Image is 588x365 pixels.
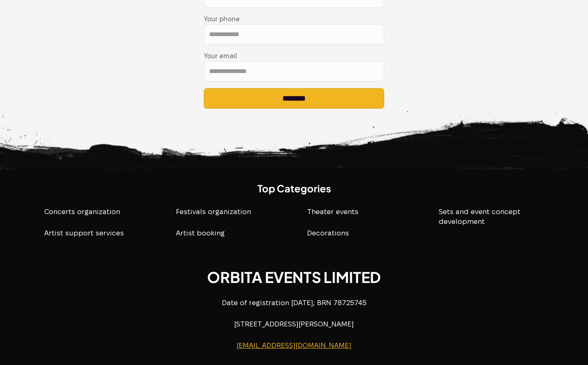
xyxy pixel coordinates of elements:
p: Concerts organization [38,204,156,220]
p: [STREET_ADDRESS][PERSON_NAME] [7,316,581,333]
input: Your phone [204,24,384,45]
label: Your phone [204,16,384,37]
p: Artist support services [38,225,156,242]
p: Artist booking [169,225,288,242]
p: Sets and event concept development [432,204,551,230]
p: Theater events [301,204,419,220]
p: Festivals organization [169,204,288,220]
input: Your email [204,61,384,82]
a: [EMAIL_ADDRESS][DOMAIN_NAME] [237,342,351,349]
h2: ORBITA EVENTS LIMITED [7,266,581,288]
p: Decorations [301,225,419,242]
label: Your email [204,52,384,74]
p: Date of registration [DATE]; BRN 78725745 [7,295,581,311]
h3: Top Categories [7,182,581,194]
